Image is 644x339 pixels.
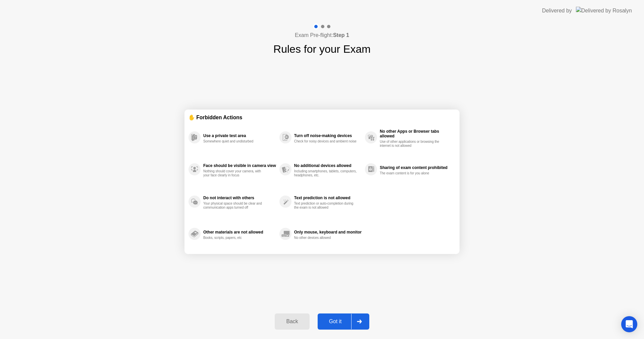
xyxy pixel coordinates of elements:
[203,163,276,168] div: Face should be visible in camera view
[318,313,369,330] button: Got it
[576,7,632,14] img: Delivered by Rosalyn
[380,129,452,138] div: No other Apps or Browser tabs allowed
[294,169,358,177] div: Including smartphones, tablets, computers, headphones, etc.
[203,230,276,235] div: Other materials are not allowed
[203,139,267,143] div: Somewhere quiet and undisturbed
[320,319,351,325] div: Got it
[189,114,455,121] div: ✋ Forbidden Actions
[333,32,349,38] b: Step 1
[294,163,362,168] div: No additional devices allowed
[203,236,267,240] div: Books, scripts, papers, etc
[294,133,362,138] div: Turn off noise-making devices
[294,196,362,200] div: Text prediction is not allowed
[203,196,276,200] div: Do not interact with others
[294,230,362,235] div: Only mouse, keyboard and monitor
[294,139,358,143] div: Check for noisy devices and ambient noise
[273,41,371,57] h1: Rules for your Exam
[203,202,267,210] div: Your physical space should be clear and communication apps turned off
[203,133,276,138] div: Use a private test area
[294,202,358,210] div: Text prediction or auto-completion during the exam is not allowed
[203,169,267,177] div: Nothing should cover your camera, with your face clearly in focus
[275,313,309,330] button: Back
[380,165,452,170] div: Sharing of exam content prohibited
[542,7,572,15] div: Delivered by
[621,316,637,332] div: Open Intercom Messenger
[277,319,307,325] div: Back
[294,236,358,240] div: No other devices allowed
[380,171,443,175] div: The exam content is for you alone
[295,31,349,39] h4: Exam Pre-flight:
[380,140,443,148] div: Use of other applications or browsing the internet is not allowed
